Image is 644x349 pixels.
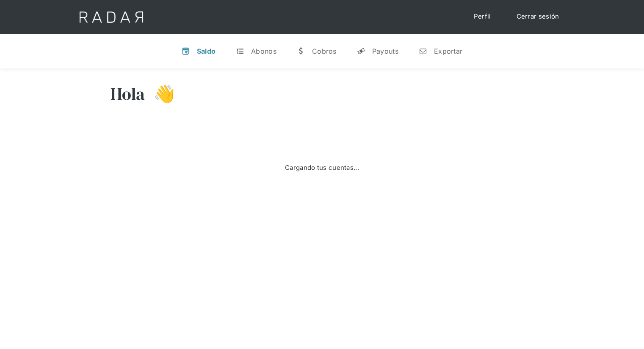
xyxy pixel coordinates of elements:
[236,47,244,55] div: t
[465,8,500,25] a: Perfil
[434,47,462,55] div: Exportar
[145,83,175,104] h3: 👋
[312,47,337,55] div: Cobros
[357,47,365,55] div: y
[419,47,427,55] div: n
[508,8,568,25] a: Cerrar sesión
[111,83,145,104] h3: Hola
[197,47,216,55] div: Saldo
[372,47,398,55] div: Payouts
[182,47,190,55] div: v
[251,47,276,55] div: Abonos
[297,47,305,55] div: w
[285,163,359,173] div: Cargando tus cuentas...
